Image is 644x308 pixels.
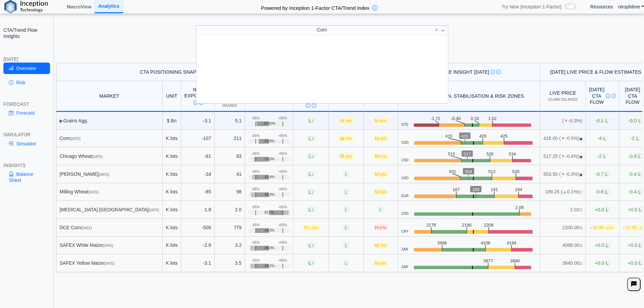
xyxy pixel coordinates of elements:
[597,153,607,159] span: -2
[56,112,163,130] td: Grains Agg.
[215,219,245,237] td: 779
[500,134,507,139] text: 425
[222,104,237,108] span: Max/Min
[181,237,215,255] td: -2.8
[472,187,479,192] text: 189
[561,153,566,159] span: ▼
[307,189,315,195] span: L
[628,207,643,212] span: +0.0
[380,155,386,159] span: 67%
[57,53,641,57] h5: Positioning data updated at previous day close; Price and Flow estimates updated intraday (15-min...
[401,158,408,162] span: USD
[487,151,495,157] text: 526
[373,118,388,123] span: M
[215,254,245,272] td: 3.5
[181,201,215,219] td: 1.8
[181,112,215,130] td: -3.1
[307,153,315,159] span: L
[312,103,316,108] img: Read More
[307,207,315,212] span: L
[163,219,181,237] td: K lots
[3,107,50,119] a: Forecast
[540,81,586,112] th: Live Price
[637,153,643,159] span: L
[181,147,215,165] td: -61
[579,137,582,141] span: OPEN: Market session is currently open.
[595,242,610,248] span: +0.0
[373,242,388,248] span: M
[597,136,607,141] span: -4
[373,260,388,266] span: M
[3,101,50,107] div: FORECAST
[264,229,275,233] span: -65.0%
[453,187,460,192] text: 187
[378,207,384,212] span: L
[311,118,314,123] span: ↑
[603,171,610,177] span: L
[163,254,181,272] td: K lots
[252,116,259,120] div: -65%
[278,152,287,156] div: +65%
[515,187,522,192] text: 194
[252,205,259,209] div: -65%
[278,241,287,245] div: +65%
[306,103,310,108] img: Info
[343,260,349,266] span: L
[339,153,354,159] span: M
[311,260,314,266] span: ↑
[435,27,438,33] span: ×
[215,183,245,201] td: 98
[59,260,159,266] div: SAFEX Yellow Maize
[540,165,586,183] td: 503.50 ( -0.3%)
[589,87,616,105] div: [DATE] CTA Flow
[252,223,259,227] div: -65%
[380,190,386,194] span: 56%
[540,147,586,165] td: 517.25 ( -0.4%)
[380,173,386,176] span: 60%
[252,259,259,263] div: -65%
[64,1,94,13] a: MacroView
[510,151,517,157] text: 534
[401,230,408,234] span: CNY
[373,153,388,159] span: M
[59,171,159,177] div: [PERSON_NAME]
[628,260,643,266] span: +0.0
[196,35,448,103] div: grid
[252,241,259,245] div: -65%
[401,212,408,216] span: USD
[373,171,388,177] span: M
[3,77,50,88] a: Risk
[431,116,440,121] text: -1.72
[561,136,566,141] span: ▼
[401,265,408,269] span: ZAR
[343,171,349,177] span: L
[181,165,215,183] td: -34
[163,81,181,112] th: Unit
[59,242,159,248] div: SAFEX White Maize
[603,118,610,123] span: L
[94,0,123,13] a: Analytics
[215,201,245,219] td: 2.0
[339,118,354,123] span: M
[307,260,315,266] span: L
[595,189,610,195] span: -0.6
[278,134,287,138] div: +65%
[307,136,315,141] span: L
[437,240,447,245] text: 3966
[278,223,287,227] div: +65%
[181,219,215,237] td: -506
[618,4,644,10] a: ntrophilme
[484,258,494,263] text: 3877
[472,116,480,121] text: 0.33
[3,138,50,149] a: Simulator
[104,262,114,265] span: [DATE]
[317,27,327,32] span: Corn
[465,169,472,174] text: 504
[252,187,259,191] div: -65%
[88,190,98,194] span: [DATE]
[163,165,181,183] td: K lots
[637,207,643,212] span: L
[264,139,275,143] span: -50.8%
[540,183,586,201] td: 189.25 ( 0.1%)
[3,162,50,168] div: INSIGHTS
